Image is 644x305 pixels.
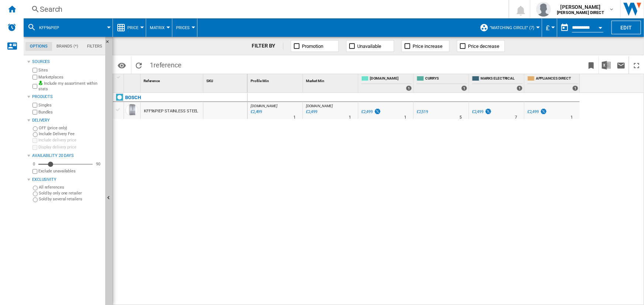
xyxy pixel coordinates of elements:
div: 0 [31,161,37,167]
div: Sources [32,59,102,65]
span: [DOMAIN_NAME] [306,104,333,108]
label: All references [39,185,102,190]
button: Send this report by email [614,56,628,74]
button: Maximize [629,56,644,74]
input: Sold by several retailers [33,197,38,202]
div: Exclusivity [32,177,102,183]
md-menu: Currency [542,18,557,37]
img: promotionV3.png [540,108,547,115]
span: reference [154,61,182,69]
div: £2,499 [361,109,373,114]
input: All references [33,186,38,190]
span: Market Min [306,79,324,83]
button: Open calendar [594,20,607,33]
div: £2,499 [471,108,492,116]
span: Profile Min [251,79,269,83]
div: Sort None [205,74,247,85]
button: Hide [105,37,114,50]
md-tab-item: Brands (*) [52,42,83,51]
img: profile.jpg [536,2,551,17]
div: "MATCHING CIRCLE" (7) [480,18,538,37]
div: Profile Min Sort None [249,74,303,85]
button: "MATCHING CIRCLE" (7) [490,18,538,37]
img: promotionV3.png [374,108,381,115]
button: Bookmark this report [584,56,599,74]
div: Delivery Time : 1 day [293,114,296,121]
span: Price [127,25,138,30]
button: md-calendar [557,20,572,35]
label: Sold by several retailers [39,196,102,202]
button: KFF96PIEP [39,18,66,37]
div: 1 offers sold by AO.COM [406,85,412,91]
span: [DOMAIN_NAME] [370,76,412,82]
button: Reload [131,56,146,74]
input: Marketplaces [32,75,37,80]
button: Download in Excel [599,56,614,74]
img: excel-24x24.png [602,61,611,70]
button: Price decrease [457,40,505,52]
div: KFF96PIEP [27,18,109,37]
div: £2,499 [360,108,381,116]
span: MARKS ELECTRICAL [481,76,523,82]
div: KFF96PIEP STAINLESS STEEL [144,103,199,120]
span: Matrix [150,25,165,30]
div: Sort None [249,74,303,85]
span: [DOMAIN_NAME] [251,104,278,108]
span: SKU [206,79,213,83]
div: Delivery Time : 1 day [571,114,573,121]
div: Click to filter on that brand [125,93,141,102]
span: Reference [144,79,160,83]
input: Display delivery price [32,145,37,150]
div: Delivery Time : 1 day [349,114,351,121]
label: Marketplaces [38,74,102,80]
div: MARKS ELECTRICAL 1 offers sold by MARKS ELECTRICAL [471,74,524,92]
div: Prices [176,18,193,37]
div: Search [40,4,489,14]
div: Sort None [304,74,358,85]
div: £2,499 [472,109,483,114]
span: Price decrease [468,43,500,49]
button: Promotion [291,40,339,52]
button: Price [127,18,142,37]
div: APPLIANCES DIRECT 1 offers sold by APPLIANCES DIRECT [526,74,580,92]
img: alerts-logo.svg [7,23,16,32]
label: Sold by only one retailer [39,190,102,196]
div: FILTER BY [252,42,283,50]
span: KFF96PIEP [39,25,59,30]
input: Singles [32,103,37,108]
button: £ [546,18,553,37]
input: Sold by only one retailer [33,192,38,196]
span: APPLIANCES DIRECT [536,76,578,82]
div: £2,499 [527,109,539,114]
label: OFF (price only) [39,125,102,131]
span: £ [546,24,550,32]
span: Prices [176,25,190,30]
div: Delivery Time : 7 days [515,114,517,121]
div: Price [117,18,142,37]
div: 90 [94,161,102,167]
div: Availability 20 Days [32,153,102,159]
label: Singles [38,102,102,108]
div: 1 offers sold by APPLIANCES DIRECT [572,85,578,91]
b: [PERSON_NAME] DIRECT [557,10,604,15]
input: Bundles [32,110,37,115]
md-tab-item: Filters [83,42,107,51]
div: CURRYS 1 offers sold by CURRYS [415,74,469,92]
div: Sort None [142,74,203,85]
md-tab-item: Options [25,42,52,51]
input: Include Delivery Fee [33,132,38,137]
label: Sites [38,67,102,73]
div: Delivery Time : 1 day [404,114,406,121]
span: CURRYS [425,76,467,82]
div: 1 offers sold by CURRYS [461,85,467,91]
input: Include my assortment within stats [32,82,37,91]
div: £2,499 [526,108,547,116]
img: promotionV3.png [485,108,492,115]
span: "MATCHING CIRCLE" (7) [490,25,534,30]
label: Include delivery price [38,137,102,143]
div: Delivery [32,118,102,123]
label: Exclude unavailables [38,168,102,174]
button: Price increase [402,40,450,52]
label: Include Delivery Fee [39,131,102,137]
div: [DOMAIN_NAME] 1 offers sold by AO.COM [360,74,413,92]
